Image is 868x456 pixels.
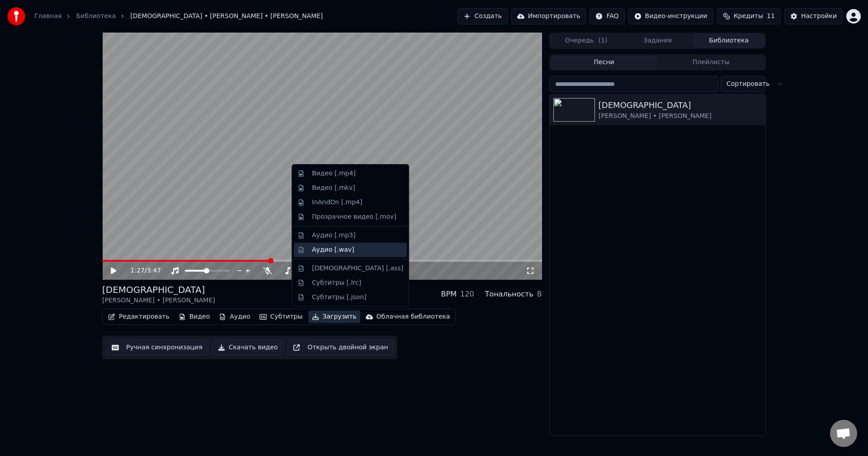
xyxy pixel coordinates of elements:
div: Облачная библиотека [377,312,450,321]
div: InAndOn [.mp4] [312,198,363,207]
button: Задания [622,34,693,47]
span: [DEMOGRAPHIC_DATA] • [PERSON_NAME] • [PERSON_NAME] [130,12,323,21]
button: Редактировать [104,310,173,323]
button: Кредиты11 [717,8,781,24]
button: Скачать видео [212,339,284,356]
button: Плейлисты [657,56,764,69]
div: Видео [.mkv] [312,183,355,193]
button: Песни [551,56,658,69]
img: youka [7,7,25,25]
div: [PERSON_NAME] • [PERSON_NAME] [102,296,215,305]
button: Настройки [784,8,843,24]
div: [DEMOGRAPHIC_DATA] [102,283,215,296]
a: Главная [34,12,61,21]
div: [PERSON_NAME] • [PERSON_NAME] [599,112,762,121]
div: Прозрачное видео [.mov] [312,212,396,221]
button: Очередь [551,34,622,47]
nav: breadcrumb [34,12,323,21]
span: Кредиты [734,12,763,21]
button: Видео [175,310,214,323]
span: Сортировать [726,80,769,89]
div: [DEMOGRAPHIC_DATA] [599,99,762,112]
button: FAQ [590,8,624,24]
button: Создать [458,8,507,24]
button: Открыть двойной экран [287,339,394,356]
div: Настройки [801,12,837,21]
button: Библиотека [693,34,764,47]
div: Видео [.mp4] [312,169,356,178]
div: Аудио [.wav] [312,245,354,254]
div: 120 [460,289,474,300]
button: Видео-инструкции [628,8,713,24]
button: Импортировать [511,8,586,24]
span: ( 1 ) [598,36,607,45]
div: [DEMOGRAPHIC_DATA] [.ass] [312,264,403,273]
div: Аудио [.mp3] [312,231,355,240]
button: Ручная синхронизация [106,339,208,356]
div: Субтитры [.json] [312,293,367,302]
button: Загрузить [308,310,360,323]
div: B [537,289,542,300]
a: Библиотека [76,12,116,21]
div: BPM [441,289,457,300]
div: / [131,266,152,275]
span: 11 [767,12,775,21]
span: 3:47 [147,266,161,275]
span: 1:27 [131,266,145,275]
div: Субтитры [.lrc] [312,278,361,287]
div: Тональность [485,289,533,300]
button: Субтитры [256,310,307,323]
button: Аудио [215,310,254,323]
div: Відкритий чат [830,420,857,447]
